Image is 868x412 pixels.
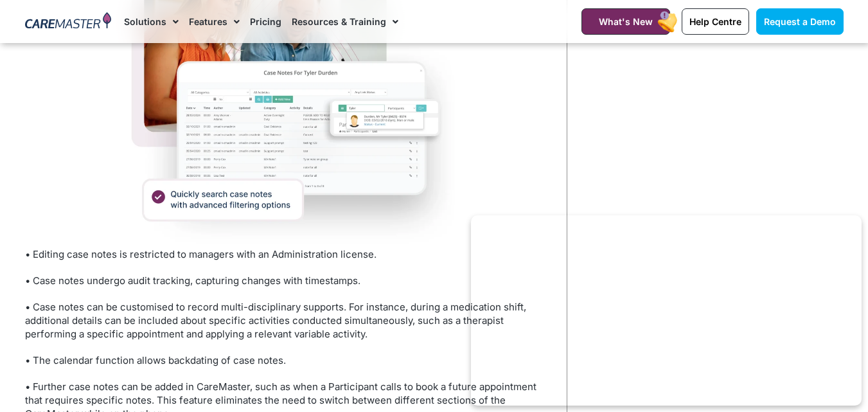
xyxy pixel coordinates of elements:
[682,8,749,35] a: Help Centre
[25,12,112,31] img: CareMaster Logo
[756,8,844,35] a: Request a Demo
[764,16,836,27] span: Request a Demo
[581,8,670,35] a: What's New
[25,274,554,287] p: • Case notes undergo audit tracking, capturing changes with timestamps.
[599,16,653,27] span: What's New
[25,300,554,341] p: • Case notes can be customised to record multi-disciplinary supports. For instance, during a medi...
[689,16,741,27] span: Help Centre
[25,354,554,367] p: • The calendar function allows backdating of case notes.
[471,215,862,406] iframe: Popup CTA
[25,247,554,261] p: • Editing case notes is restricted to managers with an Administration license.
